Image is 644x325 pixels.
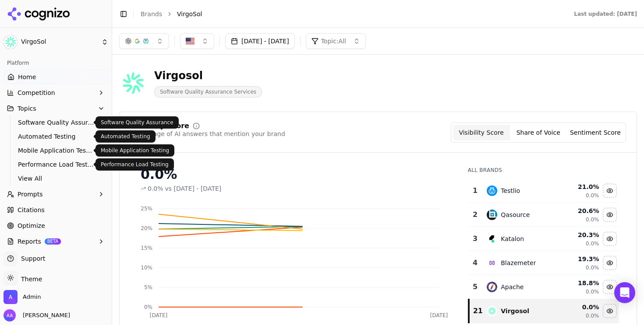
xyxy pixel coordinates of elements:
[468,167,619,174] div: All Brands
[150,312,168,318] tspan: [DATE]
[4,101,108,115] button: Topics
[510,125,567,140] button: Share of Voice
[603,304,617,318] button: Hide virgosol data
[130,122,189,129] div: Visibility Score
[603,208,617,222] button: Hide qasource data
[487,210,497,220] img: qasource
[45,238,61,245] span: BETA
[177,10,202,18] span: VirgoSol
[469,251,619,275] tr: 4blazemeterBlazemeter19.3%0.0%Hide blazemeter data
[574,10,637,17] div: Last updated: [DATE]
[18,190,43,199] span: Prompts
[561,182,599,191] div: 21.0 %
[473,306,478,316] div: 21
[487,234,497,244] img: katalon
[14,158,98,171] a: Performance Load Testing
[101,133,150,140] p: Automated Testing
[430,312,448,318] tspan: [DATE]
[586,240,599,247] span: 0.0%
[4,290,18,304] img: Admin
[501,259,536,267] div: Blazemeter
[14,116,98,129] a: Software Quality Assurance
[472,234,478,244] div: 3
[18,237,41,246] span: Reports
[18,221,45,230] span: Optimize
[561,231,599,239] div: 20.3 %
[501,234,524,243] div: Katalon
[186,37,195,45] img: United States
[487,282,497,292] img: apache
[4,234,108,248] button: ReportsBETA
[4,219,108,233] a: Optimize
[603,184,617,198] button: Hide testlio data
[18,132,94,141] span: Automated Testing
[321,37,346,45] span: Topic: All
[18,276,42,283] span: Theme
[141,245,152,251] tspan: 15%
[561,303,599,311] div: 0.0 %
[101,147,169,154] p: Mobile Application Testing
[487,258,497,268] img: blazemeter
[567,125,624,140] button: Sentiment Score
[4,290,41,304] button: Open organization switcher
[141,10,162,17] a: Brands
[501,210,530,219] div: Qasource
[4,35,18,49] img: VirgoSol
[101,119,173,126] p: Software Quality Assurance
[18,104,36,113] span: Topics
[119,69,147,97] img: VirgoSol
[18,160,94,169] span: Performance Load Testing
[469,227,619,251] tr: 3katalonKatalon20.3%0.0%Hide katalon data
[141,206,152,212] tspan: 25%
[18,146,94,155] span: Mobile Application Testing
[487,185,497,196] img: testlio
[14,172,98,185] a: View All
[18,73,36,81] span: Home
[101,161,169,168] p: Performance Load Testing
[561,255,599,263] div: 19.3 %
[225,33,295,49] button: [DATE] - [DATE]
[469,203,619,227] tr: 2qasourceQasource20.6%0.0%Hide qasource data
[4,86,108,100] button: Competition
[144,284,152,290] tspan: 5%
[501,307,529,315] div: Virgosol
[586,264,599,271] span: 0.0%
[18,88,55,97] span: Competition
[472,185,478,196] div: 1
[141,265,152,271] tspan: 10%
[586,312,599,319] span: 0.0%
[18,174,94,183] span: View All
[130,129,285,138] div: Percentage of AI answers that mention your brand
[19,311,70,319] span: [PERSON_NAME]
[154,69,262,83] div: Virgosol
[141,167,450,182] div: 0.0%
[586,192,599,199] span: 0.0%
[144,304,152,310] tspan: 0%
[561,279,599,287] div: 18.8 %
[23,293,41,301] span: Admin
[603,280,617,294] button: Hide apache data
[141,10,556,18] nav: breadcrumb
[4,187,108,201] button: Prompts
[472,258,478,268] div: 4
[469,179,619,203] tr: 1testlioTestlio21.0%0.0%Hide testlio data
[4,203,108,217] a: Citations
[472,210,478,220] div: 2
[586,216,599,223] span: 0.0%
[21,38,98,46] span: VirgoSol
[614,282,635,303] div: Open Intercom Messenger
[148,184,163,193] span: 0.0%
[586,288,599,295] span: 0.0%
[472,282,478,292] div: 5
[603,256,617,270] button: Hide blazemeter data
[18,254,45,263] span: Support
[4,309,16,322] img: Alp Aysan
[453,125,510,140] button: Visibility Score
[165,184,222,193] span: vs [DATE] - [DATE]
[4,56,108,70] div: Platform
[18,118,94,127] span: Software Quality Assurance
[469,275,619,299] tr: 5apacheApache18.8%0.0%Hide apache data
[141,225,152,231] tspan: 20%
[14,130,98,143] a: Automated Testing
[603,232,617,246] button: Hide katalon data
